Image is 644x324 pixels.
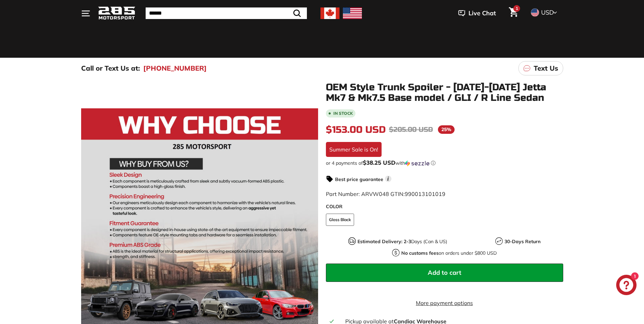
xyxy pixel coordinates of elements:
[146,7,307,19] input: Search
[541,8,554,16] span: USD
[438,125,455,134] span: 25%
[326,203,563,210] label: COLOR
[534,63,558,73] p: Text Us
[428,269,461,276] span: Add to cart
[518,61,563,75] a: Text Us
[385,176,391,182] span: i
[468,9,496,18] span: Live Chat
[81,63,140,73] p: Call or Text Us at:
[333,111,353,115] b: In stock
[401,250,439,256] strong: No customs fees
[326,299,563,307] a: More payment options
[98,5,135,21] img: Logo_285_Motorsport_areodynamics_components
[326,124,386,136] span: $153.00 USD
[357,238,411,245] strong: Estimated Delivery: 2-3
[335,176,383,182] strong: Best price guarantee
[449,5,505,22] button: Live Chat
[357,238,447,245] p: Days (Can & US)
[363,159,395,166] span: $38.25 USD
[405,160,429,166] img: Sezzle
[143,63,207,73] a: [PHONE_NUMBER]
[326,160,563,166] div: or 4 payments of$38.25 USDwithSezzle Click to learn more about Sezzle
[405,191,445,197] span: 990013101019
[614,275,639,297] inbox-online-store-chat: Shopify online store chat
[326,82,563,103] h1: OEM Style Trunk Spoiler - [DATE]-[DATE] Jetta Mk7 & Mk7.5 Base model / GLI / R Line Sedan
[516,6,518,11] span: 1
[326,191,445,197] span: Part Number: ARVW048 GTIN:
[326,264,563,282] button: Add to cart
[505,2,522,25] a: Cart
[401,250,497,257] p: on orders under $800 USD
[504,238,540,245] strong: 30-Days Return
[326,142,382,157] div: Summer Sale is On!
[389,125,433,134] span: $205.00 USD
[326,160,563,166] div: or 4 payments of with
